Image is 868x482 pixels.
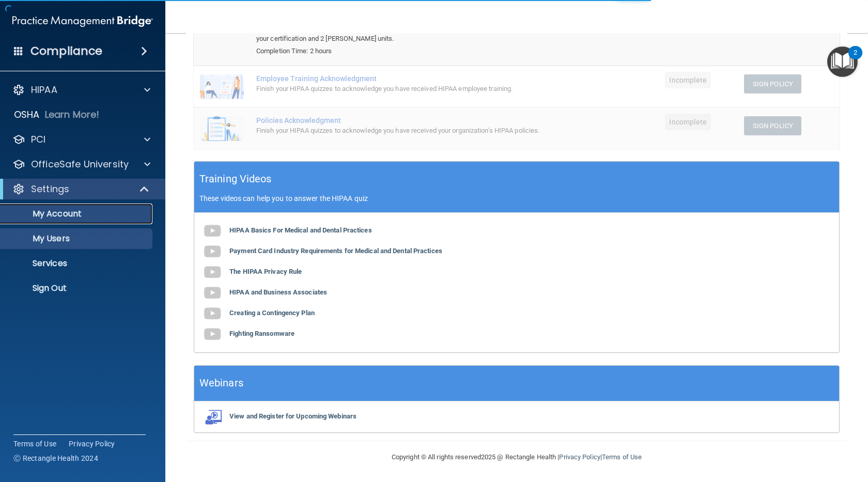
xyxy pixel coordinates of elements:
[256,83,547,95] div: Finish your HIPAA quizzes to acknowledge you have received HIPAA employee training.
[559,453,600,461] a: Privacy Policy
[202,241,223,262] img: gray_youtube_icon.38fcd6cc.png
[202,221,223,241] img: gray_youtube_icon.38fcd6cc.png
[328,441,705,474] div: Copyright © All rights reserved 2025 @ Rectangle Health | |
[13,453,98,463] span: Ⓒ Rectangle Health 2024
[202,283,223,303] img: gray_youtube_icon.38fcd6cc.png
[602,453,642,461] a: Terms of Use
[256,125,547,137] div: Finish your HIPAA quizzes to acknowledge you have received your organization’s HIPAA policies.
[256,45,547,57] div: Completion Time: 2 hours
[199,170,272,188] h5: Training Videos
[199,194,834,203] p: These videos can help you to answer the HIPAA quiz
[12,133,150,146] a: PCI
[31,183,69,195] p: Settings
[14,108,40,121] p: OSHA
[12,183,150,195] a: Settings
[13,439,56,449] a: Terms of Use
[854,53,857,66] div: 2
[202,324,223,345] img: gray_youtube_icon.38fcd6cc.png
[202,262,223,283] img: gray_youtube_icon.38fcd6cc.png
[229,288,327,296] b: HIPAA and Business Associates
[229,330,295,337] b: Fighting Ransomware
[7,234,148,244] p: My Users
[199,374,243,392] h5: Webinars
[229,309,315,317] b: Creating a Contingency Plan
[31,84,57,96] p: HIPAA
[229,247,442,255] b: Payment Card Industry Requirements for Medical and Dental Practices
[12,11,153,32] img: PMB logo
[665,114,711,130] span: Incomplete
[31,158,129,170] p: OfficeSafe University
[229,226,372,234] b: HIPAA Basics For Medical and Dental Practices
[744,116,801,135] button: Sign Policy
[202,409,223,425] img: webinarIcon.c7ebbf15.png
[256,116,547,125] div: Policies Acknowledgment
[744,74,801,94] button: Sign Policy
[45,108,100,121] p: Learn More!
[12,84,150,96] a: HIPAA
[7,258,148,269] p: Services
[12,158,150,170] a: OfficeSafe University
[7,283,148,293] p: Sign Out
[229,268,302,275] b: The HIPAA Privacy Rule
[30,44,102,58] h4: Compliance
[256,74,547,83] div: Employee Training Acknowledgment
[202,303,223,324] img: gray_youtube_icon.38fcd6cc.png
[7,209,148,219] p: My Account
[665,72,711,88] span: Incomplete
[31,133,45,146] p: PCI
[229,412,357,420] b: View and Register for Upcoming Webinars
[69,439,115,449] a: Privacy Policy
[827,46,858,77] button: Open Resource Center, 2 new notifications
